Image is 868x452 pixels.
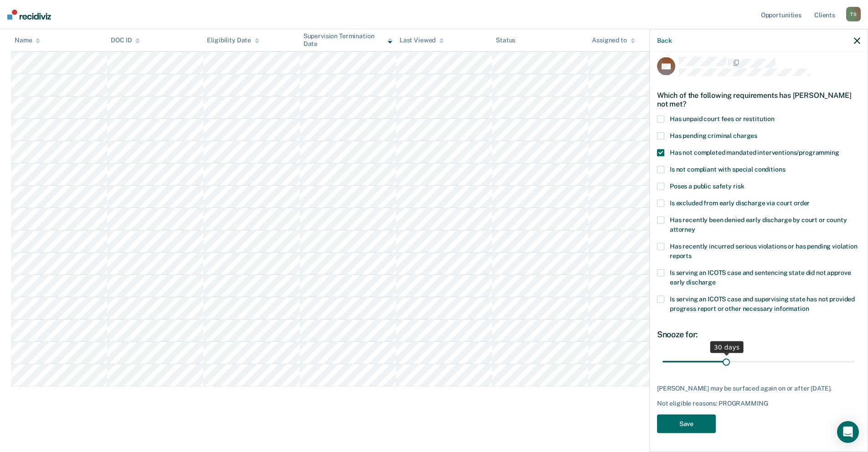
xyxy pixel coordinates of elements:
div: Status [496,36,515,44]
div: Name [15,36,40,44]
div: Eligibility Date [207,36,259,44]
div: DOC ID [111,36,140,44]
span: Is not compliant with special conditions [670,166,785,173]
span: Has not completed mandated interventions/programming [670,149,839,156]
div: Supervision Termination Date [303,32,392,48]
div: Not eligible reasons: PROGRAMMING [657,400,860,407]
span: Has unpaid court fees or restitution [670,115,775,122]
div: T S [846,7,861,21]
span: Is excluded from early discharge via court order [670,199,810,207]
span: Has recently been denied early discharge by court or county attorney [670,216,847,233]
span: Is serving an ICOTS case and supervising state has not provided progress report or other necessar... [670,295,855,312]
div: 30 days [710,341,744,353]
button: Save [657,415,716,433]
span: Is serving an ICOTS case and sentencing state did not approve early discharge [670,269,851,286]
div: Assigned to [592,36,635,44]
span: Has pending criminal charges [670,132,757,139]
div: [PERSON_NAME] may be surfaced again on or after [DATE]. [657,384,860,392]
div: Snooze for: [657,330,860,340]
span: Has recently incurred serious violations or has pending violation reports [670,243,858,259]
button: Back [657,36,672,44]
div: Which of the following requirements has [PERSON_NAME] not met? [657,83,860,115]
div: Last Viewed [400,36,444,44]
img: Recidiviz [7,10,51,20]
span: Poses a public safety risk [670,183,744,190]
div: Open Intercom Messenger [837,421,859,443]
